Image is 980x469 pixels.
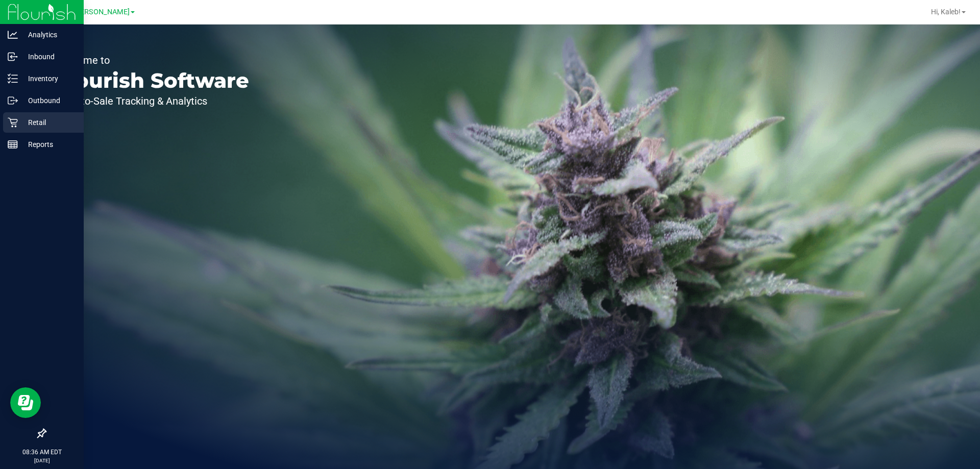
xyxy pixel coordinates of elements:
[18,138,79,151] p: Reports
[8,139,18,150] inline-svg: Reports
[55,96,249,106] p: Seed-to-Sale Tracking & Analytics
[8,117,18,128] inline-svg: Retail
[8,73,18,84] inline-svg: Inventory
[55,70,249,91] p: Flourish Software
[8,95,18,106] inline-svg: Outbound
[73,8,130,16] span: [PERSON_NAME]
[18,116,79,129] p: Retail
[5,448,79,457] p: 08:36 AM EDT
[18,72,79,85] p: Inventory
[5,457,79,464] p: [DATE]
[931,8,961,16] span: Hi, Kaleb!
[18,29,79,41] p: Analytics
[18,94,79,107] p: Outbound
[18,51,79,63] p: Inbound
[10,387,41,418] iframe: Resource center
[55,55,249,65] p: Welcome to
[8,52,18,62] inline-svg: Inbound
[8,30,18,40] inline-svg: Analytics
